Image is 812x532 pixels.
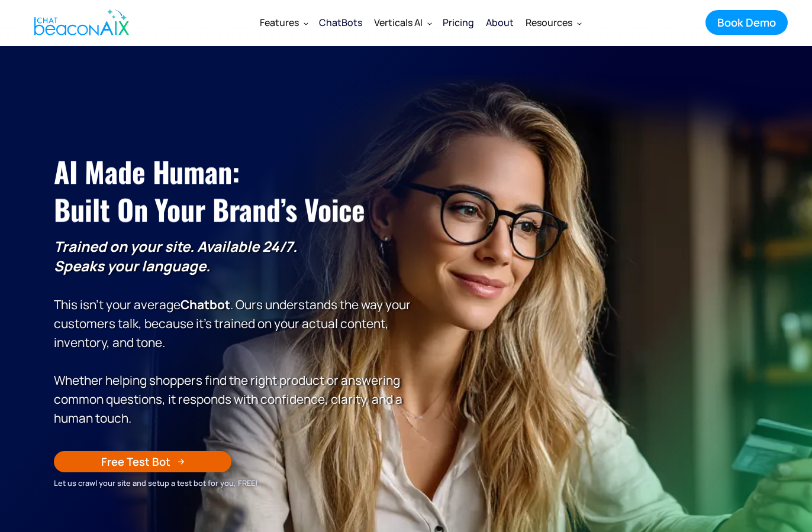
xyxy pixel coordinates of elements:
[486,14,514,31] div: About
[319,14,362,31] div: ChatBots
[443,14,474,31] div: Pricing
[181,296,230,313] strong: Chatbot
[717,15,776,30] div: Book Demo
[437,7,480,38] a: Pricing
[368,8,437,37] div: Verticals AI
[705,10,788,35] a: Book Demo
[54,237,412,427] p: This isn’t your average . Ours understands the way your customers talk, because it’s trained on y...
[374,14,423,31] div: Verticals AI
[304,21,308,25] img: Dropdown
[526,14,572,31] div: Resources
[178,458,185,465] img: Arrow
[54,476,412,489] div: Let us crawl your site and setup a test bot for you, FREE!
[54,188,365,230] span: Built on Your Brand’s Voice
[313,8,368,37] a: ChatBots
[480,7,520,38] a: About
[577,21,582,25] img: Dropdown
[24,2,136,43] a: home
[54,451,231,472] a: Free Test Bot
[101,454,170,469] div: Free Test Bot
[520,8,587,37] div: Resources
[254,8,313,37] div: Features
[54,153,412,228] h1: AI Made Human: ‍
[54,236,297,275] strong: Trained on your site. Available 24/7. Speaks your language.
[260,14,299,31] div: Features
[427,21,432,25] img: Dropdown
